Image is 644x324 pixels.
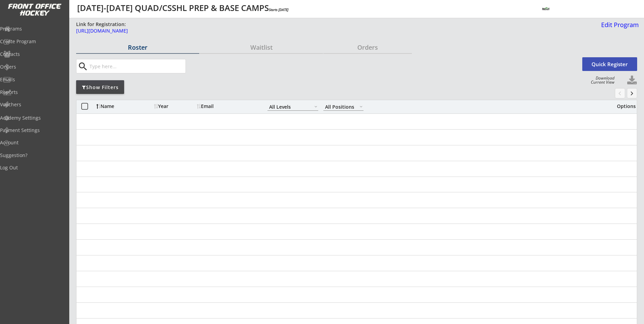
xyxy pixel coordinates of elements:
[627,88,637,98] button: keyboard_arrow_right
[76,28,422,37] a: [URL][DOMAIN_NAME]
[611,104,636,109] div: Options
[76,84,124,91] div: Show Filters
[76,21,127,28] div: Link for Registration:
[77,61,88,72] button: search
[615,88,625,98] button: chevron_left
[587,76,615,84] div: Download Current View
[76,28,422,33] div: [URL][DOMAIN_NAME]
[269,7,288,12] em: Starts [DATE]
[627,75,637,86] button: Click to download full roster. Your browser settings may try to block it, check your security set...
[323,44,412,50] div: Orders
[96,104,152,109] div: Name
[598,22,639,28] div: Edit Program
[200,44,323,50] div: Waitlist
[598,22,639,34] a: Edit Program
[154,104,195,109] div: Year
[76,44,199,50] div: Roster
[88,59,186,73] input: Type here...
[197,104,259,109] div: Email
[582,57,637,71] button: Quick Register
